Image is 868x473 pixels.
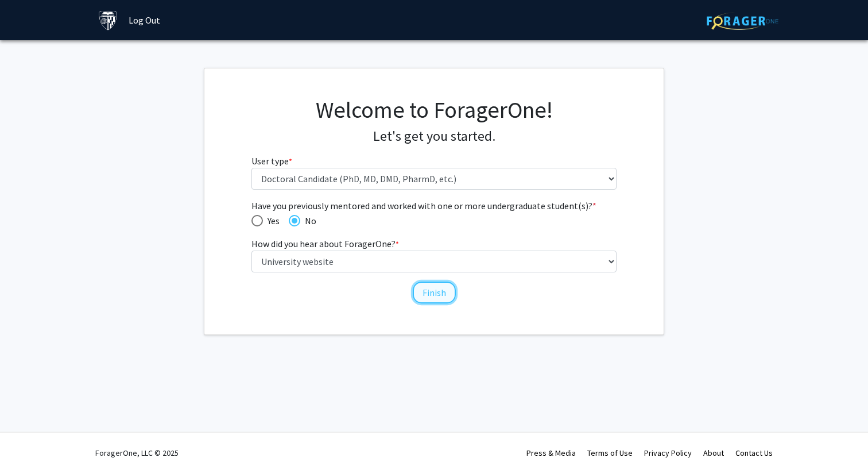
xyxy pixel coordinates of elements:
[95,433,179,473] div: ForagerOne, LLC © 2025
[644,448,692,458] a: Privacy Policy
[9,421,49,464] iframe: Chat
[703,448,724,458] a: About
[413,282,456,303] button: Finish
[98,10,118,30] img: Johns Hopkins University Logo
[251,128,617,145] h4: Let's get you started.
[251,213,617,228] mat-radio-group: Have you previously mentored and worked with one or more undergraduate student(s)?
[251,237,399,251] label: How did you hear about ForagerOne?
[300,214,316,228] span: No
[707,12,778,30] img: ForagerOne Logo
[735,448,773,458] a: Contact Us
[251,199,617,213] span: Have you previously mentored and worked with one or more undergraduate student(s)?
[526,448,576,458] a: Press & Media
[263,214,280,228] span: Yes
[587,448,633,458] a: Terms of Use
[251,96,617,124] h1: Welcome to ForagerOne!
[251,154,292,168] label: User type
